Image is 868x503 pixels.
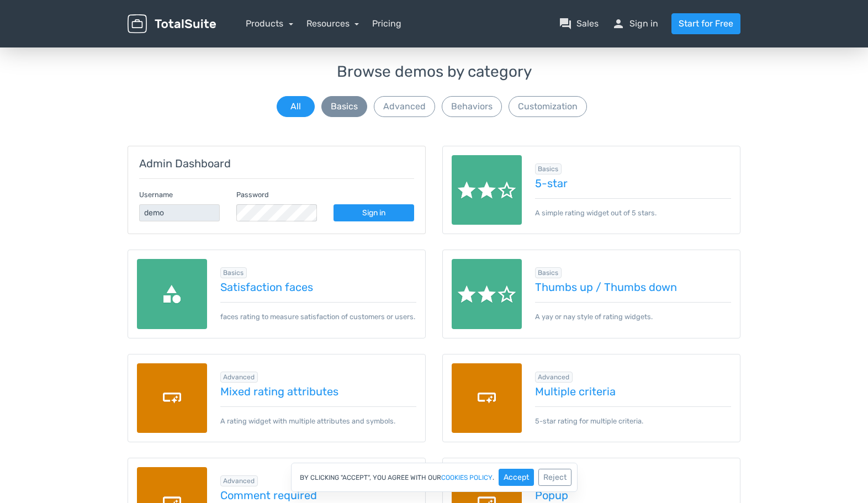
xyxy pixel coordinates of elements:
span: question_answer [559,17,572,30]
img: rate.png [452,155,522,225]
button: Behaviors [442,96,502,117]
img: custom-fields.png [452,363,522,433]
a: Sign in [334,204,414,221]
a: Multiple criteria [535,385,732,398]
a: Start for Free [671,13,740,34]
span: Browse all in Basics [220,267,247,278]
p: faces rating to measure satisfaction of customers or users. [220,302,417,322]
label: Password [236,189,269,200]
span: person [612,17,625,30]
button: Customization [509,96,587,117]
a: Comment required [220,489,417,501]
img: categories.png [137,259,207,329]
button: Advanced [374,96,435,117]
a: Pricing [372,17,401,30]
a: Satisfaction faces [220,281,417,293]
span: Browse all in Basics [535,267,562,278]
button: All [277,96,315,117]
button: Basics [321,96,367,117]
a: cookies policy [441,474,493,481]
label: Username [139,189,173,200]
p: 5-star rating for multiple criteria. [535,406,732,426]
button: Accept [499,469,534,486]
a: Thumbs up / Thumbs down [535,281,732,293]
div: By clicking "Accept", you agree with our . [291,463,578,492]
h5: Admin Dashboard [139,157,414,170]
span: Browse all in Advanced [535,372,573,383]
a: Products [246,18,293,29]
button: Reject [538,469,571,486]
p: A simple rating widget out of 5 stars. [535,198,732,218]
a: 5-star [535,177,732,189]
span: Browse all in Advanced [220,372,258,383]
a: question_answerSales [559,17,599,30]
a: Mixed rating attributes [220,385,417,398]
h3: Browse demos by category [128,63,740,81]
a: personSign in [612,17,658,30]
span: Browse all in Basics [535,163,562,174]
a: Popup [535,489,732,501]
p: A yay or nay style of rating widgets. [535,302,732,322]
img: rate.png [452,259,522,329]
img: custom-fields.png [137,363,207,433]
p: A rating widget with multiple attributes and symbols. [220,406,417,426]
img: TotalSuite for WordPress [128,14,216,34]
a: Resources [306,18,359,29]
